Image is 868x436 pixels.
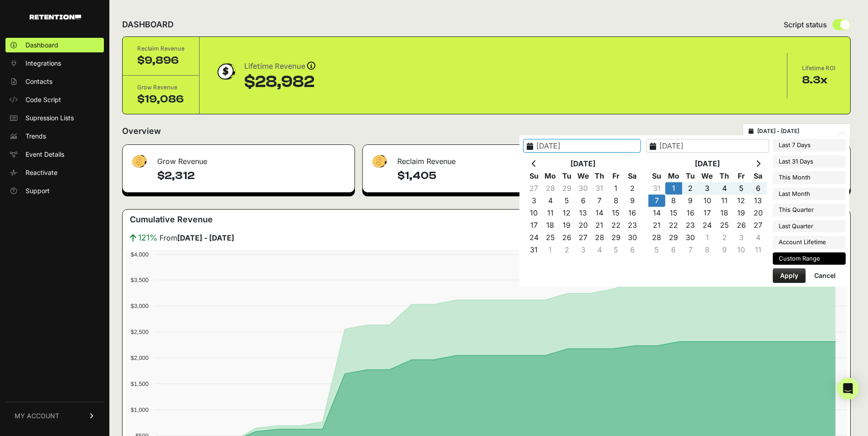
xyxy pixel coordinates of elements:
[526,219,542,231] td: 17
[648,219,665,231] td: 21
[26,150,64,159] span: Event Details
[608,231,624,244] td: 29
[665,219,682,231] td: 22
[5,129,104,144] a: Trends
[559,244,575,256] td: 2
[784,19,827,30] span: Script status
[665,244,682,256] td: 6
[542,158,624,170] th: [DATE]
[648,231,665,244] td: 28
[244,73,315,91] div: $28,982
[591,219,608,231] td: 21
[26,59,61,68] span: Integrations
[26,41,58,50] span: Dashboard
[123,145,354,172] div: Grow Revenue
[575,231,591,244] td: 27
[682,244,699,256] td: 7
[608,219,624,231] td: 22
[26,186,50,195] span: Support
[624,182,641,195] td: 2
[5,56,104,71] a: Integrations
[575,170,591,182] th: We
[665,231,682,244] td: 29
[750,231,766,244] td: 4
[802,73,836,87] div: 8.3x
[526,231,542,244] td: 24
[131,303,149,309] text: $3,000
[575,244,591,256] td: 3
[624,231,641,244] td: 30
[665,182,682,195] td: 1
[699,207,716,219] td: 17
[137,83,185,92] div: Grow Revenue
[624,207,641,219] td: 16
[624,244,641,256] td: 6
[773,236,846,249] li: Account Lifetime
[122,125,161,138] h2: Overview
[131,354,149,361] text: $2,000
[716,170,733,182] th: Th
[608,170,624,182] th: Fr
[575,195,591,207] td: 6
[542,207,559,219] td: 11
[648,207,665,219] td: 14
[591,170,608,182] th: Th
[137,44,185,53] div: Reclaim Revenue
[559,170,575,182] th: Tu
[733,207,750,219] td: 19
[699,170,716,182] th: We
[665,170,682,182] th: Mo
[682,195,699,207] td: 9
[733,182,750,195] td: 5
[733,231,750,244] td: 3
[665,158,750,170] th: [DATE]
[214,60,237,83] img: dollar-coin-05c43ed7efb7bc0c12610022525b4bbbb207c7efeef5aecc26f025e68dcafac9.png
[542,170,559,182] th: Mo
[5,74,104,89] a: Contacts
[624,219,641,231] td: 23
[750,244,766,256] td: 11
[559,195,575,207] td: 5
[575,182,591,195] td: 30
[699,219,716,231] td: 24
[733,219,750,231] td: 26
[122,18,174,31] h2: DASHBOARD
[837,378,859,400] div: Open Intercom Messenger
[244,60,315,73] div: Lifetime Revenue
[802,64,836,73] div: Lifetime ROI
[807,268,843,283] button: Cancel
[559,182,575,195] td: 29
[363,145,603,172] div: Reclaim Revenue
[542,182,559,195] td: 28
[542,231,559,244] td: 25
[648,182,665,195] td: 31
[699,231,716,244] td: 1
[716,195,733,207] td: 11
[624,170,641,182] th: Sa
[542,219,559,231] td: 18
[591,182,608,195] td: 31
[526,195,542,207] td: 3
[699,195,716,207] td: 10
[682,170,699,182] th: Tu
[682,182,699,195] td: 2
[750,219,766,231] td: 27
[30,15,81,20] img: Retention.com
[773,188,846,200] li: Last Month
[130,153,148,170] img: fa-dollar-13500eef13a19c4ab2b9ed9ad552e47b0d9fc28b02b83b90ba0e00f96d6372e9.png
[5,165,104,180] a: Reactivate
[699,244,716,256] td: 8
[608,244,624,256] td: 5
[608,207,624,219] td: 15
[526,207,542,219] td: 10
[542,195,559,207] td: 4
[716,231,733,244] td: 2
[26,113,74,123] span: Supression Lists
[526,170,542,182] th: Su
[773,220,846,233] li: Last Quarter
[559,219,575,231] td: 19
[773,139,846,152] li: Last 7 Days
[750,207,766,219] td: 20
[137,92,185,107] div: $19,086
[608,195,624,207] td: 8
